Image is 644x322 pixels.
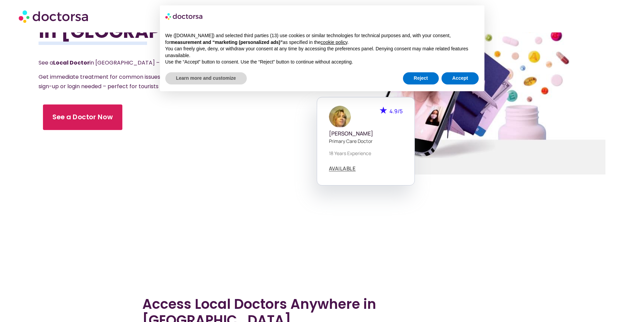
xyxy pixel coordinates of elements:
[165,32,479,46] p: We ([DOMAIN_NAME]) and selected third parties (13) use cookies or similar technologies for techni...
[329,130,403,137] h5: [PERSON_NAME]
[39,73,248,90] span: Get immediate treatment for common issues 24/7, starting at just 20 Euros. No sign-up or login ne...
[171,40,283,45] strong: measurement and “marketing (personalized ads)”
[320,40,347,45] a: cookie policy
[143,266,501,276] iframe: Customer reviews powered by Trustpilot
[403,72,439,84] button: Reject
[442,72,479,84] button: Accept
[53,59,90,67] strong: Local Doctor
[165,46,479,59] p: You can freely give, deny, or withdraw your consent at any time by accessing the preferences pane...
[165,11,203,22] img: logo
[329,138,403,145] p: Primary care doctor
[52,112,113,122] span: See a Doctor Now
[329,150,403,157] p: 18 years experience
[329,166,356,171] a: AVAILABLE
[389,107,403,115] span: 4.9/5
[165,59,479,66] p: Use the “Accept” button to consent. Use the “Reject” button to continue without accepting.
[39,59,213,67] span: See a in [GEOGRAPHIC_DATA] – Fast and Easy Care.
[165,72,247,84] button: Learn more and customize
[43,104,122,130] a: See a Doctor Now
